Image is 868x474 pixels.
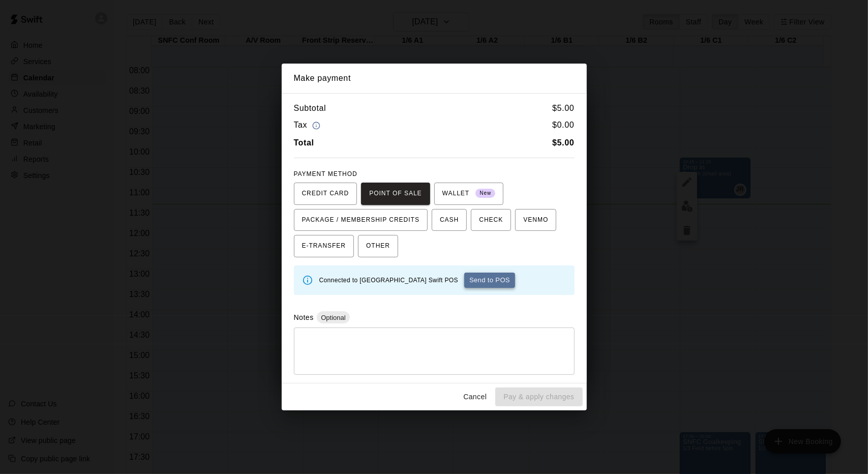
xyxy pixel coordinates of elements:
[440,212,459,228] span: CASH
[317,314,349,321] span: Optional
[361,183,430,205] button: POINT OF SALE
[552,118,574,132] h6: $ 0.00
[294,313,314,321] label: Notes
[294,235,354,257] button: E-TRANSFER
[434,183,504,205] button: WALLET New
[366,238,390,254] span: OTHER
[294,209,428,231] button: PACKAGE / MEMBERSHIP CREDITS
[515,209,556,231] button: VENMO
[294,118,323,132] h6: Tax
[294,138,314,147] b: Total
[302,212,420,228] span: PACKAGE / MEMBERSHIP CREDITS
[442,186,496,202] span: WALLET
[282,64,587,93] h2: Make payment
[432,209,467,231] button: CASH
[294,102,326,115] h6: Subtotal
[552,138,574,147] b: $ 5.00
[302,238,346,254] span: E-TRANSFER
[464,273,515,288] button: Send to POS
[294,183,357,205] button: CREDIT CARD
[479,212,503,228] span: CHECK
[471,209,511,231] button: CHECK
[459,388,491,406] button: Cancel
[319,277,459,284] span: Connected to [GEOGRAPHIC_DATA] Swift POS
[358,235,398,257] button: OTHER
[552,102,574,115] h6: $ 5.00
[302,186,349,202] span: CREDIT CARD
[294,170,357,177] span: PAYMENT METHOD
[523,212,548,228] span: VENMO
[475,187,495,200] span: New
[369,186,422,202] span: POINT OF SALE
